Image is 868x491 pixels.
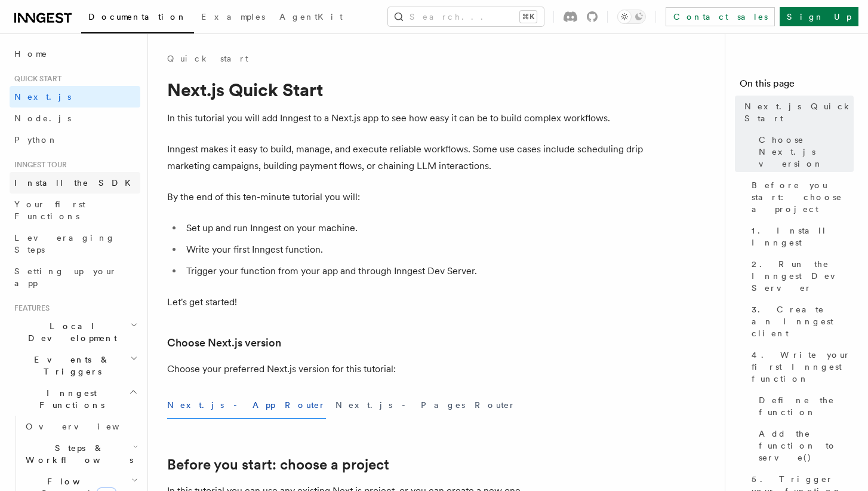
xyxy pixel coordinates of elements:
a: 4. Write your first Inngest function [747,344,854,389]
li: Set up and run Inngest on your machine. [183,220,645,237]
a: Documentation [81,4,194,33]
button: Inngest Functions [10,382,140,416]
span: Python [14,135,58,145]
a: Next.js [10,86,140,108]
a: 3. Create an Inngest client [747,299,854,344]
a: 1. Install Inngest [747,220,854,253]
span: 4. Write your first Inngest function [752,349,854,385]
span: Overview [26,422,149,431]
span: Leveraging Steps [14,233,115,254]
a: Sign Up [780,7,858,26]
span: 1. Install Inngest [752,225,854,248]
a: Your first Functions [10,194,140,227]
a: Choose Next.js version [167,335,281,351]
button: Next.js - App Router [167,392,326,419]
h4: On this page [740,76,854,96]
p: Let's get started! [167,294,645,311]
a: Node.js [10,108,140,129]
span: Setting up your app [14,266,117,288]
span: Your first Functions [14,200,85,221]
span: Features [10,303,50,313]
button: Next.js - Pages Router [335,392,516,419]
a: Setting up your app [10,260,140,294]
a: Before you start: choose a project [747,174,854,220]
span: Node.js [14,113,71,123]
span: Local Development [10,320,130,344]
p: Inngest makes it easy to build, manage, and execute reliable workflows. Some use cases include sc... [167,141,645,174]
span: Steps & Workflows [21,442,133,466]
span: Next.js Quick Start [744,100,854,124]
li: Write your first Inngest function. [183,241,645,258]
span: Inngest Functions [10,387,129,411]
a: Add the function to serve() [754,423,854,468]
span: Choose Next.js version [759,134,854,170]
span: 3. Create an Inngest client [752,303,854,339]
p: In this tutorial you will add Inngest to a Next.js app to see how easy it can be to build complex... [167,110,645,127]
a: Leveraging Steps [10,227,140,260]
span: Next.js [14,92,71,102]
a: Quick start [167,53,248,65]
span: Install the SDK [14,178,138,188]
a: Install the SDK [10,172,140,194]
button: Search...⌘K [388,7,544,26]
span: Define the function [759,394,854,418]
span: Before you start: choose a project [752,179,854,215]
span: Documentation [88,12,187,22]
span: Quick start [10,74,61,84]
h1: Next.js Quick Start [167,79,645,100]
a: Home [10,43,140,65]
li: Trigger your function from your app and through Inngest Dev Server. [183,263,645,280]
a: Before you start: choose a project [167,456,389,473]
p: Choose your preferred Next.js version for this tutorial: [167,361,645,378]
span: Home [14,48,48,60]
a: Python [10,129,140,151]
button: Steps & Workflows [21,437,140,471]
a: Next.js Quick Start [740,96,854,129]
kbd: ⌘K [520,11,537,23]
span: Inngest tour [10,160,67,170]
button: Events & Triggers [10,349,140,382]
a: Choose Next.js version [754,129,854,174]
p: By the end of this ten-minute tutorial you will: [167,189,645,205]
button: Local Development [10,315,140,349]
span: Events & Triggers [10,354,130,378]
span: Examples [201,12,265,22]
span: AgentKit [279,12,343,22]
button: Toggle dark mode [617,10,646,24]
a: Overview [21,416,140,437]
span: 2. Run the Inngest Dev Server [752,258,854,294]
a: AgentKit [272,4,350,32]
span: Add the function to serve() [759,428,854,464]
a: Examples [194,4,272,32]
a: 2. Run the Inngest Dev Server [747,253,854,299]
a: Define the function [754,389,854,423]
a: Contact sales [666,7,775,26]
